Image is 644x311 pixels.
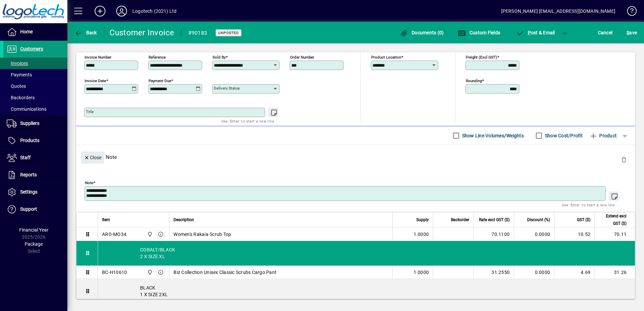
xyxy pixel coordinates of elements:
span: Unposted [218,31,239,35]
app-page-header-button: Close [79,154,106,160]
span: P [528,30,531,35]
span: Biz Collection Unisex Classic Scrubs Cargo Pant [173,269,277,276]
a: Invoices [3,58,67,69]
span: Payments [7,72,32,77]
span: Suppliers [20,120,39,126]
span: Back [74,30,97,35]
mat-hint: Use 'Enter' to start a new line [562,201,615,209]
div: BLACK 1 X SIZE 2XL [98,279,635,303]
span: Cancel [598,27,613,38]
button: Custom Fields [456,27,502,39]
span: Central [146,231,153,238]
span: Backorders [7,95,35,100]
label: Show Cost/Profit [544,132,583,139]
a: Support [3,201,67,218]
span: Product [589,130,617,141]
a: Settings [3,184,67,201]
app-page-header-button: Back [67,27,104,39]
a: Payments [3,69,67,80]
button: Delete [616,151,632,168]
mat-label: Order number [290,55,314,60]
span: Backorder [451,216,469,223]
span: Quotes [7,83,26,89]
span: Communications [7,106,46,112]
mat-label: Invoice number [85,55,111,60]
span: Central [146,269,153,276]
button: Documents (0) [398,27,446,39]
mat-label: Product location [371,55,401,60]
button: Add [89,5,111,17]
td: 70.11 [594,228,635,241]
mat-label: Freight (excl GST) [466,55,497,60]
app-page-header-button: Delete [616,157,632,163]
span: ost & Email [516,30,555,35]
div: 70.1100 [478,231,510,238]
div: Customer Invoice [109,27,174,38]
span: Custom Fields [458,30,500,35]
span: ave [626,27,637,38]
mat-hint: Use 'Enter' to start a new line [221,117,274,125]
a: Products [3,132,67,149]
span: Discount (%) [527,216,550,223]
td: 0.0000 [514,228,554,241]
td: 0.0000 [514,266,554,279]
a: Knowledge Base [622,1,636,23]
mat-label: Invoice date [85,78,106,83]
span: GST ($) [577,216,590,223]
span: S [626,30,629,35]
button: Close [81,151,104,164]
mat-label: Reference [149,55,166,60]
span: Supply [416,216,429,223]
a: Suppliers [3,115,67,132]
button: Post & Email [513,27,558,39]
mat-label: Delivery status [214,86,240,91]
span: Customers [20,46,43,51]
span: Description [173,216,194,223]
div: ARO-MO34 [102,231,126,238]
a: Reports [3,167,67,183]
span: Invoices [7,61,28,66]
span: Settings [20,189,37,195]
span: Rate excl GST ($) [479,216,510,223]
div: Note [76,145,635,169]
mat-label: Sold by [213,55,226,60]
div: [PERSON_NAME] [EMAIL_ADDRESS][DOMAIN_NAME] [501,6,615,16]
span: 1.0000 [414,269,429,276]
span: Extend excl GST ($) [599,212,626,227]
div: BC-H10610 [102,269,127,276]
span: Package [25,241,43,247]
label: Show Line Volumes/Weights [461,132,524,139]
button: Product [586,130,620,142]
a: Staff [3,149,67,166]
span: Financial Year [19,227,49,233]
mat-label: Note [85,180,93,185]
span: Staff [20,155,31,160]
td: 10.52 [554,228,594,241]
button: Save [625,27,639,39]
span: Close [84,152,101,163]
span: Support [20,206,37,212]
span: Reports [20,172,37,177]
mat-label: Payment due [149,78,171,83]
a: Home [3,24,67,40]
td: 4.69 [554,266,594,279]
button: Profile [111,5,132,17]
div: #90183 [188,28,207,38]
span: Documents (0) [400,30,444,35]
mat-label: Title [86,109,94,114]
td: 31.26 [594,266,635,279]
button: Cancel [596,27,614,39]
div: COBALT/BLACK 2 X SIZE XL [98,241,635,265]
div: 31.2550 [478,269,510,276]
span: Home [20,29,33,34]
button: Back [73,27,99,39]
div: Logotech (2021) Ltd [132,6,176,16]
a: Backorders [3,92,67,103]
span: 1.0000 [414,231,429,238]
a: Quotes [3,80,67,92]
a: Communications [3,103,67,115]
span: Item [102,216,110,223]
span: Women's Rakaia Scrub Top [173,231,231,238]
mat-label: Rounding [466,78,482,83]
span: Products [20,138,39,143]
